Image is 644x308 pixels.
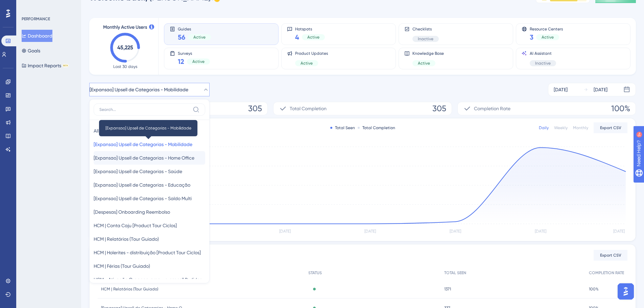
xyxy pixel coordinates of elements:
div: Weekly [554,125,568,131]
span: 12 [178,57,184,66]
span: [Expansao] Upsell de Categorias - Saúde [94,167,182,175]
span: Total Completion [290,104,327,113]
span: HCM - Ativação Organograma - cross sell Pedidos [94,276,202,284]
tspan: [DATE] [613,229,625,234]
div: PERFORMANCE [22,16,50,22]
div: Monthly [573,125,588,131]
span: Export CSV [600,253,621,258]
div: 9+ [46,3,50,9]
span: HCM | Holerites - distribuição [Product Tour Ciclos] [94,248,201,257]
span: AI Assistant [530,51,556,56]
span: [Expansao] Upsell de Categorias - Educação [94,181,190,189]
tspan: [DATE] [364,229,376,234]
span: 305 [248,103,262,114]
iframe: UserGuiding AI Assistant Launcher [616,281,636,302]
span: HCM | Conta Caju [Product Tour Ciclos] [94,221,177,230]
tspan: [DATE] [535,229,546,234]
input: Search... [99,107,190,112]
div: Total Seen [330,125,355,131]
span: Checklists [412,26,439,32]
button: HCM | Férias (Tour Guiado) [94,259,205,273]
span: Monthly Active Users [103,23,147,31]
span: 100% [611,103,630,114]
span: [Despesas] Onboarding Reembolso [94,208,170,216]
span: Active [418,61,430,66]
span: All Guides [94,127,115,135]
span: Active [192,59,205,64]
button: [Expansao] Upsell de Categorias - Mobilidade [89,83,210,96]
tspan: [DATE] [450,229,461,234]
button: Export CSV [594,250,627,261]
span: Resource Centers [530,26,563,31]
div: BETA [63,64,69,67]
span: Hotspots [295,26,325,31]
span: TOTAL SEEN [444,270,466,276]
div: [DATE] [554,86,568,94]
button: Export CSV [594,122,627,133]
span: STATUS [308,270,322,276]
span: Surveys [178,51,210,55]
span: Guides [178,26,211,31]
button: [Despesas] Onboarding Reembolso [94,205,205,219]
span: Export CSV [600,125,621,131]
div: Daily [539,125,549,131]
span: [Expansao] Upsell de Categorias - Saldo Multi [94,194,192,203]
button: All Guides [94,124,205,138]
span: [Expansao] Upsell de Categorias - Mobilidade [94,140,192,148]
span: 56 [178,32,185,42]
div: [DATE] [594,86,607,94]
span: Inactive [418,36,433,42]
span: 305 [432,103,446,114]
span: [Expansao] Upsell de Categorias - Home Office [94,154,194,162]
button: Impact ReportsBETA [22,60,69,72]
tspan: [DATE] [279,229,291,234]
span: HCM | Férias (Tour Guiado) [94,262,150,270]
span: Inactive [535,61,551,66]
text: 45,225 [117,44,133,51]
span: 4 [295,32,299,42]
span: Active [193,34,206,40]
button: HCM | Holerites - distribuição [Product Tour Ciclos] [94,246,205,259]
span: Completion Rate [474,104,510,113]
button: Dashboard [22,30,52,42]
button: Goals [22,45,40,57]
button: [Expansao] Upsell de Categorias - Mobilidade[Expansao] Upsell de Categorias - Mobilidade [94,138,205,151]
button: [Expansao] Upsell de Categorias - Educação [94,178,205,192]
span: 1371 [444,286,451,292]
span: Knowledge Base [412,51,444,56]
span: Need Help? [16,2,42,10]
span: Active [307,34,319,40]
button: HCM - Ativação Organograma - cross sell Pedidos [94,273,205,286]
span: Active [301,61,313,66]
span: HCM | Relatórios (Tour Guiado) [94,235,159,243]
span: Active [542,34,554,40]
button: [Expansao] Upsell de Categorias - Home Office [94,151,205,165]
span: Last 30 days [113,64,137,69]
span: 3 [530,32,533,42]
span: [Expansao] Upsell de Categorias - Mobilidade [105,125,191,131]
span: Product Updates [295,51,328,56]
button: [Expansao] Upsell de Categorias - Saldo Multi [94,192,205,205]
span: [Expansao] Upsell de Categorias - Mobilidade [90,86,188,94]
span: COMPLETION RATE [589,270,624,276]
span: HCM | Relatórios (Tour Guiado) [101,286,158,292]
button: HCM | Conta Caju [Product Tour Ciclos] [94,219,205,232]
button: [Expansao] Upsell de Categorias - Saúde [94,165,205,178]
div: Total Completion [358,125,395,131]
button: HCM | Relatórios (Tour Guiado) [94,232,205,246]
span: 100% [589,286,599,292]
